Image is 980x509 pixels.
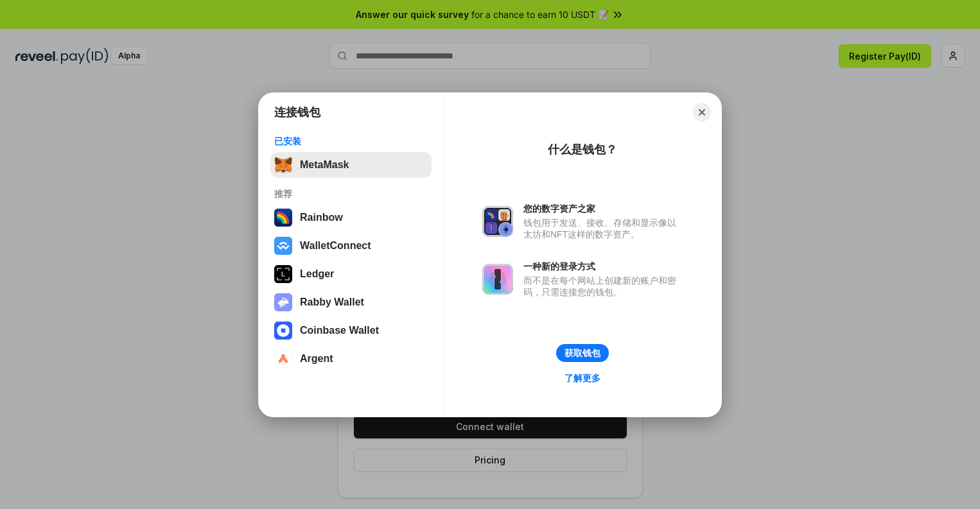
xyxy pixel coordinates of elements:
div: 您的数字资产之家 [523,203,683,214]
div: 什么是钱包？ [548,142,617,157]
button: Close [693,103,711,121]
div: 已安装 [274,135,428,147]
img: svg+xml,%3Csvg%20width%3D%2228%22%20height%3D%2228%22%20viewBox%3D%220%200%2028%2028%22%20fill%3D... [274,350,292,368]
img: svg+xml,%3Csvg%20fill%3D%22none%22%20height%3D%2233%22%20viewBox%3D%220%200%2035%2033%22%20width%... [274,156,292,174]
button: Argent [270,346,432,372]
div: 推荐 [274,188,428,200]
button: Rainbow [270,205,432,230]
img: svg+xml,%3Csvg%20xmlns%3D%22http%3A%2F%2Fwww.w3.org%2F2000%2Fsvg%22%20fill%3D%22none%22%20viewBox... [482,206,513,237]
button: Coinbase Wallet [270,318,432,343]
img: svg+xml,%3Csvg%20width%3D%2228%22%20height%3D%2228%22%20viewBox%3D%220%200%2028%2028%22%20fill%3D... [274,322,292,340]
div: WalletConnect [300,240,371,252]
div: Rabby Wallet [300,297,364,308]
div: Coinbase Wallet [300,325,379,336]
img: svg+xml,%3Csvg%20xmlns%3D%22http%3A%2F%2Fwww.w3.org%2F2000%2Fsvg%22%20fill%3D%22none%22%20viewBox... [274,293,292,311]
div: 而不是在每个网站上创建新的账户和密码，只需连接您的钱包。 [523,275,683,298]
div: Ledger [300,268,334,280]
button: Rabby Wallet [270,289,432,315]
img: svg+xml,%3Csvg%20xmlns%3D%22http%3A%2F%2Fwww.w3.org%2F2000%2Fsvg%22%20width%3D%2228%22%20height%3... [274,265,292,283]
div: 获取钱包 [564,347,600,359]
div: 一种新的登录方式 [523,261,683,272]
div: Rainbow [300,212,343,223]
img: svg+xml,%3Csvg%20xmlns%3D%22http%3A%2F%2Fwww.w3.org%2F2000%2Fsvg%22%20fill%3D%22none%22%20viewBox... [482,264,513,295]
div: 钱包用于发送、接收、存储和显示像以太坊和NFT这样的数字资产。 [523,217,683,240]
h1: 连接钱包 [274,105,320,120]
div: Argent [300,353,333,365]
button: Ledger [270,261,432,287]
a: 了解更多 [557,370,608,386]
button: WalletConnect [270,233,432,259]
button: 获取钱包 [556,344,609,362]
img: svg+xml,%3Csvg%20width%3D%22120%22%20height%3D%22120%22%20viewBox%3D%220%200%20120%20120%22%20fil... [274,209,292,227]
button: MetaMask [270,152,432,178]
img: svg+xml,%3Csvg%20width%3D%2228%22%20height%3D%2228%22%20viewBox%3D%220%200%2028%2028%22%20fill%3D... [274,237,292,255]
div: 了解更多 [564,372,600,384]
div: MetaMask [300,159,349,171]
